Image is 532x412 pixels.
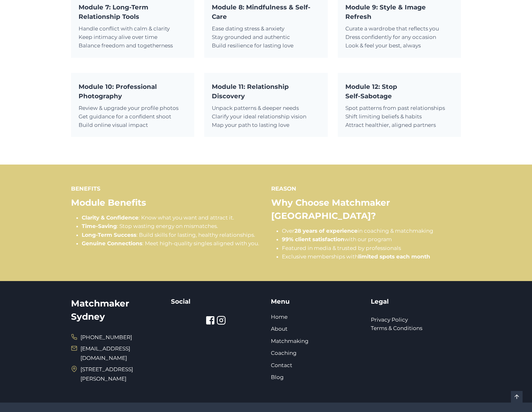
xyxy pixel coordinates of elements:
h5: Social [171,297,261,306]
span: [PHONE_NUMBER] [80,333,132,342]
h6: BENEFITS [71,185,261,193]
li: with our program [282,235,461,244]
p: Spot patterns from past relationships Shift limiting beliefs & habits Attract healthier, aligned ... [345,104,454,130]
p: Ease dating stress & anxiety Stay grounded and authentic Build resilience for lasting love [212,24,320,50]
a: Contact [271,362,292,368]
strong: Refresh [345,13,371,20]
li: : Build skills for lasting, healthy relationships. [82,231,261,239]
h5: Menu [271,297,361,306]
strong: 28 years of experience [294,228,358,234]
strong: Module 12: Stop [345,83,397,90]
a: About [271,326,288,332]
li: : Know what you want and attract it. [82,214,261,222]
span: [STREET_ADDRESS][PERSON_NAME] [80,365,162,384]
a: [EMAIL_ADDRESS][DOMAIN_NAME] [80,345,130,361]
li: Featured in media & trusted by professionals [282,244,461,252]
a: Coaching [271,350,297,356]
strong: limited spots each month [358,253,430,260]
a: Scroll to top [511,391,523,403]
p: Curate a wardrobe that reflects you Dress confidently for any occasion Look & feel your best, always [345,24,454,50]
p: Review & upgrade your profile photos Get guidance for a confident shoot Build online visual impact [79,104,187,130]
h5: Legal [371,297,461,306]
strong: Long-Term Success [82,232,136,238]
a: Terms & Conditions [371,325,422,331]
strong: Module 8: Mindfulness & Self-Care [212,3,310,20]
li: : Meet high-quality singles aligned with you. [82,239,261,248]
h2: Module Benefits [71,196,261,209]
strong: Clarity & Confidence [82,214,139,221]
strong: Genuine Connections [82,240,142,247]
a: Blog [271,374,284,380]
strong: Self-Sabotage [345,92,392,100]
strong: Time-Saving [82,223,117,229]
p: Unpack patterns & deeper needs Clarify your ideal relationship vision Map your path to lasting love [212,104,320,130]
h6: REASON [271,185,461,193]
strong: Module 9: Style & Image [345,3,426,11]
h2: Why Choose Matchmaker [GEOGRAPHIC_DATA]? [271,196,461,222]
li: : Stop wasting energy on mismatches. [82,222,261,230]
li: Exclusive memberships with [282,252,461,261]
h2: Matchmaker Sydney [71,297,162,323]
a: Matchmaking [271,338,309,344]
a: [PHONE_NUMBER] [71,333,132,342]
h5: Module 7: Long-Term Relationship Tools [79,3,187,21]
li: Over in coaching & matchmaking [282,227,461,235]
strong: 99% client satisfaction [282,236,344,242]
a: Privacy Policy [371,317,408,323]
strong: Module 10: Professional Photography [79,83,157,100]
a: Home [271,314,288,320]
p: Handle conflict with calm & clarity Keep intimacy alive over time Balance freedom and togetherness [79,24,187,50]
strong: Module 11: Relationship Discovery [212,83,289,100]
